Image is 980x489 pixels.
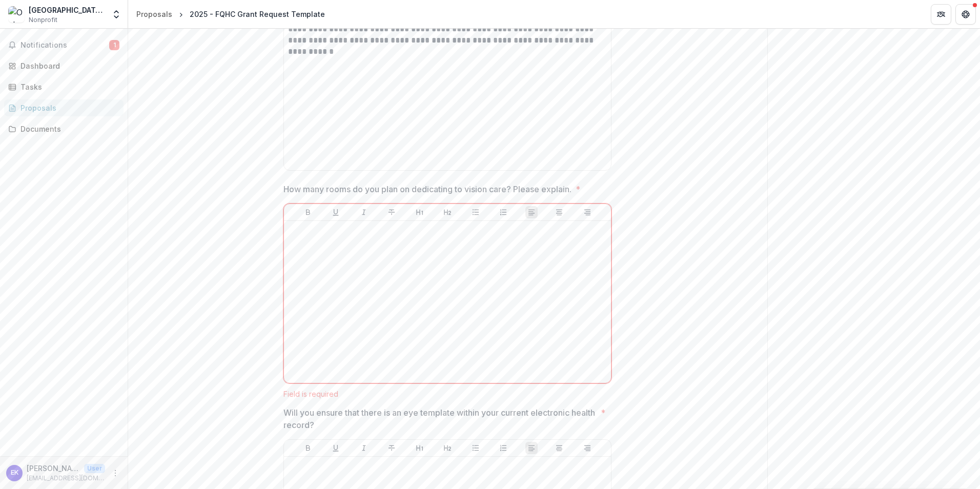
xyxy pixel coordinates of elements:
button: Bullet List [469,206,482,218]
button: Ordered List [497,206,509,218]
button: Get Help [955,4,976,25]
button: Heading 2 [441,442,454,454]
button: Underline [330,206,342,218]
a: Proposals [132,7,176,22]
button: Ordered List [497,442,509,454]
p: Will you ensure that there is an eye template within your current electronic health record? [283,406,597,431]
button: Align Center [553,206,565,218]
button: Open entity switcher [109,4,124,25]
button: Align Right [581,442,594,454]
button: Align Right [581,206,594,218]
button: Heading 1 [414,206,426,218]
a: Tasks [4,78,124,95]
div: Field is required [283,390,611,398]
button: Align Left [525,206,538,218]
div: Tasks [21,81,115,92]
img: Oak Orchard Community Health Center, Inc. [8,6,25,23]
button: Bold [302,206,314,218]
div: Proposals [136,9,172,19]
button: Partners [931,4,951,25]
button: Heading 1 [414,442,426,454]
p: User [84,464,105,473]
button: Heading 2 [441,206,454,218]
span: 1 [109,40,119,50]
div: Dashboard [21,60,115,71]
div: 2025 - FQHC Grant Request Template [190,9,325,19]
button: Align Center [553,442,565,454]
nav: breadcrumb [132,7,329,22]
button: Align Left [525,442,538,454]
button: Strike [385,442,398,454]
button: Underline [330,442,342,454]
div: Ella Knaak [11,470,18,476]
button: More [109,467,121,479]
a: Proposals [4,99,124,116]
button: Notifications1 [4,37,124,53]
p: [EMAIL_ADDRESS][DOMAIN_NAME] [27,474,105,483]
span: Nonprofit [29,15,57,25]
p: [PERSON_NAME] [27,463,80,474]
button: Italicize [358,442,370,454]
button: Bullet List [469,442,482,454]
button: Bold [302,442,314,454]
div: Documents [21,124,115,134]
a: Dashboard [4,57,124,74]
button: Italicize [358,206,370,218]
a: Documents [4,120,124,137]
p: How many rooms do you plan on dedicating to vision care? Please explain. [283,183,571,195]
div: [GEOGRAPHIC_DATA], Inc. [29,5,105,15]
div: Proposals [21,103,115,113]
button: Strike [385,206,398,218]
span: Notifications [21,41,109,50]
